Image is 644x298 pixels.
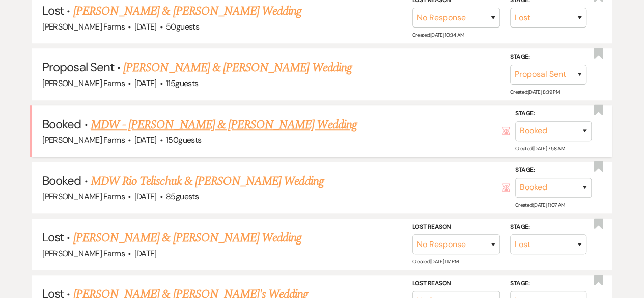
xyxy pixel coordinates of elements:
span: [DATE] [134,248,156,259]
label: Stage: [510,221,586,232]
span: 150 guests [166,134,201,145]
a: [PERSON_NAME] & [PERSON_NAME] Wedding [73,2,301,20]
span: Created: [DATE] 1:17 PM [412,258,458,265]
span: [DATE] [134,21,156,32]
span: Lost [42,229,64,245]
span: 85 guests [166,191,199,202]
span: Created: [DATE] 7:58 AM [515,145,565,152]
span: [PERSON_NAME] Farms [42,191,125,202]
span: [DATE] [134,134,156,145]
a: MDW - [PERSON_NAME] & [PERSON_NAME] Wedding [91,116,357,134]
a: MDW Rio Telischuk & [PERSON_NAME] Wedding [91,172,324,191]
span: [DATE] [134,78,156,89]
span: [DATE] [134,191,156,202]
span: Created: [DATE] 11:07 AM [515,202,565,208]
label: Lost Reason [412,221,500,232]
span: Booked [42,173,81,188]
label: Stage: [515,165,592,176]
span: 115 guests [166,78,198,89]
span: Created: [DATE] 10:34 AM [412,32,464,38]
label: Stage: [510,51,586,63]
span: Booked [42,116,81,132]
label: Lost Reason [412,278,500,289]
span: [PERSON_NAME] Farms [42,78,125,89]
span: 50 guests [166,21,199,32]
a: [PERSON_NAME] & [PERSON_NAME] Wedding [73,229,301,247]
span: [PERSON_NAME] Farms [42,248,125,259]
span: [PERSON_NAME] Farms [42,134,125,145]
span: Lost [42,3,64,18]
span: [PERSON_NAME] Farms [42,21,125,32]
label: Stage: [510,278,586,289]
a: [PERSON_NAME] & [PERSON_NAME] Wedding [123,59,351,77]
label: Stage: [515,108,592,119]
span: Proposal Sent [42,59,114,75]
span: Created: [DATE] 8:39 PM [510,89,559,95]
